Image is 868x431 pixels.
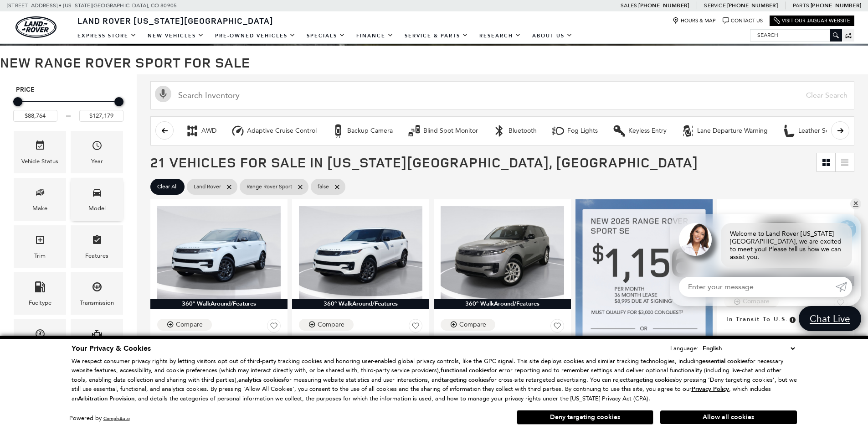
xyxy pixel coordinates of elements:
a: Service & Parts [399,28,474,44]
a: Submit [836,277,852,297]
a: Grid View [817,153,835,171]
img: 2025 LAND ROVER Range Rover Sport SE 360PS [724,206,847,275]
div: Fueltype [29,298,51,308]
button: Keyless EntryKeyless Entry [607,121,672,140]
span: Vehicle [35,138,46,156]
a: Hours & Map [673,17,716,24]
span: Chat Live [805,312,855,325]
div: Year [91,156,103,166]
div: Compare [459,321,486,329]
span: Engine [92,326,103,345]
span: Land Rover [US_STATE][GEOGRAPHIC_DATA] [77,15,273,26]
strong: functional cookies [441,366,489,374]
button: Fog LightsFog Lights [546,121,603,140]
span: New 2025 [724,334,841,343]
input: Minimum [13,110,57,122]
div: Lane Departure Warning [697,127,768,135]
span: Trim [35,232,46,251]
a: Pre-Owned Vehicles [210,28,301,44]
button: Leather SeatsLeather Seats [777,121,842,140]
div: Fog Lights [551,124,565,138]
button: Save Vehicle [267,319,281,336]
select: Language Select [700,343,797,353]
strong: analytics cookies [238,376,284,384]
span: Features [92,232,103,251]
a: ComplyAuto [103,415,130,421]
a: [PHONE_NUMBER] [727,2,778,9]
div: Backup Camera [331,124,345,138]
div: EngineEngine [71,319,123,362]
a: About Us [527,28,578,44]
div: Price [13,94,123,122]
input: Enter your message [679,277,836,297]
nav: Main Navigation [72,28,578,44]
a: New Vehicles [142,28,210,44]
button: scroll right [831,121,849,140]
div: Adaptive Cruise Control [231,124,245,138]
span: Transmission [92,279,103,298]
button: Lane Departure WarningLane Departure Warning [676,121,773,140]
span: Fueltype [35,279,46,298]
a: land-rover [15,16,56,38]
div: Transmission [80,298,114,308]
div: Bluetooth [508,127,537,135]
button: Adaptive Cruise ControlAdaptive Cruise Control [226,121,322,140]
div: Make [32,203,47,213]
div: MileageMileage [14,319,66,362]
div: Compare [318,321,344,329]
p: We respect consumer privacy rights by letting visitors opt out of third-party tracking cookies an... [72,357,797,404]
div: FeaturesFeatures [71,225,123,268]
div: Features [85,251,108,261]
div: VehicleVehicle Status [14,131,66,173]
div: FueltypeFueltype [14,272,66,315]
span: Clear All [157,181,178,192]
div: MakeMake [14,178,66,220]
span: Vehicle has shipped from factory of origin. Estimated time of delivery to Retailer is on average ... [788,314,796,324]
a: In Transit to U.S.New 2025Range Rover Sport SE 360PS [724,313,847,361]
div: ModelModel [71,178,123,220]
a: Contact Us [723,17,763,24]
div: Welcome to Land Rover [US_STATE][GEOGRAPHIC_DATA], we are excited to meet you! Please tell us how... [721,223,852,268]
button: scroll left [155,121,174,140]
span: Land Rover [194,181,221,192]
span: Mileage [35,326,46,345]
div: Minimum Price [13,97,22,106]
button: Save Vehicle [409,319,422,336]
input: Maximum [79,110,123,122]
a: Specials [301,28,351,44]
div: 360° WalkAround/Features [292,299,429,309]
input: Search Inventory [150,81,854,109]
div: Keyless Entry [628,127,667,135]
strong: targeting cookies [442,376,489,384]
strong: Arbitration Provision [78,395,134,403]
div: AWD [185,124,199,138]
div: Fog Lights [567,127,598,135]
h5: Price [16,86,121,94]
div: TrimTrim [14,225,66,268]
span: Year [92,138,103,156]
div: Maximum Price [114,97,123,106]
span: Model [92,185,103,203]
img: Land Rover [15,16,56,38]
div: Adaptive Cruise Control [247,127,317,135]
div: Trim [34,251,46,261]
span: Sales [621,2,637,9]
span: Service [704,2,725,9]
button: Blind Spot MonitorBlind Spot Monitor [402,121,483,140]
button: Backup CameraBackup Camera [326,121,398,140]
div: 360° WalkAround/Features [150,299,288,309]
a: Visit Our Jaguar Website [774,17,850,24]
svg: Click to toggle on voice search [155,86,171,102]
input: Search [750,30,842,41]
img: 2025 LAND ROVER Range Rover Sport SE [441,206,564,299]
img: 2025 LAND ROVER Range Rover Sport SE [157,206,281,299]
a: [STREET_ADDRESS] • [US_STATE][GEOGRAPHIC_DATA], CO 80905 [7,2,177,9]
div: Language: [670,345,699,351]
span: Make [35,185,46,203]
span: Range Rover Sport [247,181,292,192]
button: Compare Vehicle [299,319,354,331]
img: 2025 LAND ROVER Range Rover Sport SE [299,206,422,299]
button: Allow all cookies [660,410,797,424]
button: Compare Vehicle [441,319,495,331]
u: Privacy Policy [692,385,729,393]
